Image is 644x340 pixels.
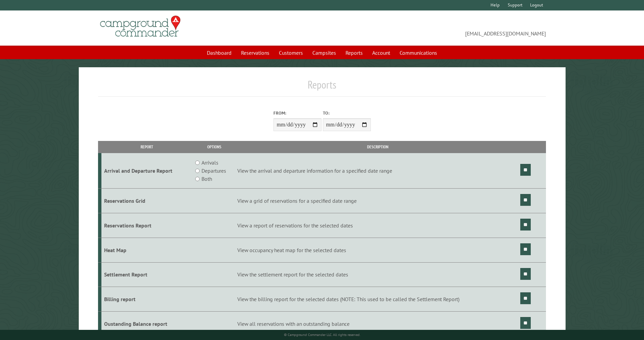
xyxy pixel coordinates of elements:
[236,141,519,153] th: Description
[323,110,371,116] label: To:
[101,153,192,189] td: Arrival and Departure Report
[201,175,212,183] label: Both
[236,262,519,287] td: View the settlement report for the selected dates
[203,46,236,59] a: Dashboard
[101,213,192,238] td: Reservations Report
[101,312,192,336] td: Oustanding Balance report
[192,141,236,153] th: Options
[101,262,192,287] td: Settlement Report
[237,46,273,59] a: Reservations
[368,46,394,59] a: Account
[98,78,546,97] h1: Reports
[236,312,519,336] td: View all reservations with an outstanding balance
[101,141,192,153] th: Report
[308,46,340,59] a: Campsites
[236,213,519,238] td: View a report of reservations for the selected dates
[101,189,192,213] td: Reservations Grid
[201,159,218,167] label: Arrivals
[284,333,360,337] small: © Campground Commander LLC. All rights reserved.
[396,46,441,59] a: Communications
[236,189,519,213] td: View a grid of reservations for a specified date range
[236,153,519,189] td: View the arrival and departure information for a specified date range
[273,110,321,116] label: From:
[322,19,546,38] span: [EMAIL_ADDRESS][DOMAIN_NAME]
[101,238,192,262] td: Heat Map
[275,46,307,59] a: Customers
[236,287,519,312] td: View the billing report for the selected dates (NOTE: This used to be called the Settlement Report)
[341,46,367,59] a: Reports
[98,13,183,40] img: Campground Commander
[101,287,192,312] td: Billing report
[236,238,519,262] td: View occupancy heat map for the selected dates
[201,167,226,175] label: Departures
